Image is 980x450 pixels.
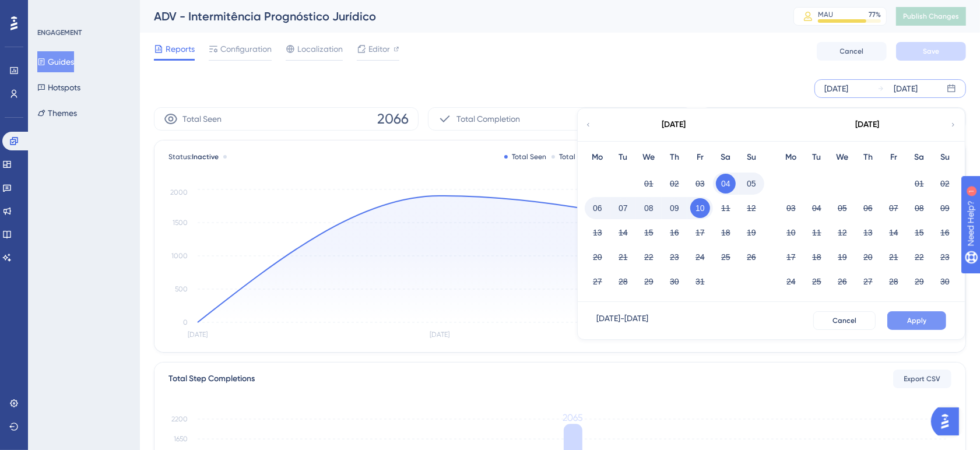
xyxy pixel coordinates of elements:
button: 08 [909,198,929,218]
button: Cancel [813,311,876,330]
span: Publish Changes [903,12,959,21]
div: Fr [687,150,713,164]
button: Save [896,42,966,61]
button: Apply [887,311,946,330]
span: Need Help? [27,3,73,17]
div: Su [932,150,958,164]
button: Cancel [817,42,887,61]
span: Reports [166,42,195,56]
button: 14 [884,223,904,242]
div: [DATE] [824,82,848,96]
tspan: 0 [183,318,188,326]
button: 30 [665,272,684,291]
button: 22 [639,247,659,267]
div: 1 [81,6,85,15]
div: Mo [778,150,804,164]
button: 10 [690,198,710,218]
button: 05 [742,174,761,194]
span: Apply [907,316,926,325]
div: We [830,150,855,164]
button: Publish Changes [896,7,966,26]
button: 27 [588,272,607,291]
span: Export CSV [904,374,941,384]
button: 02 [665,174,684,194]
tspan: 2065 [563,412,584,423]
button: 13 [588,223,607,242]
button: 07 [884,198,904,218]
button: 07 [613,198,633,218]
button: 16 [935,223,955,242]
button: 18 [716,223,736,242]
button: 28 [884,272,904,291]
div: Fr [881,150,907,164]
button: 05 [833,198,852,218]
button: 30 [935,272,955,291]
span: Cancel [833,316,856,325]
button: Guides [37,51,74,72]
button: Themes [37,103,77,124]
button: 15 [639,223,659,242]
button: 25 [807,272,827,291]
div: Tu [610,150,636,164]
button: 29 [639,272,659,291]
button: 17 [690,223,710,242]
div: Sa [907,150,932,164]
div: Th [855,150,881,164]
button: 26 [833,272,852,291]
button: 19 [833,247,852,267]
div: We [636,150,662,164]
div: [DATE] [856,118,880,132]
button: 12 [833,223,852,242]
button: 02 [935,174,955,194]
button: 04 [716,174,736,194]
button: Export CSV [893,370,951,388]
tspan: [DATE] [188,331,208,339]
button: 21 [884,247,904,267]
tspan: 1000 [171,252,188,260]
tspan: 2200 [171,415,188,423]
button: 22 [909,247,929,267]
button: 14 [613,223,633,242]
div: ADV - Intermitência Prognóstico Jurídico [154,8,764,24]
div: Su [739,150,764,164]
button: 29 [909,272,929,291]
tspan: 1650 [174,435,188,444]
div: Tu [804,150,830,164]
tspan: 500 [175,285,188,293]
button: 19 [742,223,761,242]
div: MAU [818,10,833,19]
button: 03 [781,198,801,218]
iframe: UserGuiding AI Assistant Launcher [931,404,966,439]
button: 11 [807,223,827,242]
div: Th [662,150,687,164]
span: Inactive [192,153,219,161]
button: 24 [690,247,710,267]
span: Configuration [220,42,272,56]
button: 11 [716,198,736,218]
div: [DATE] [662,118,686,132]
span: Cancel [840,47,864,56]
button: 10 [781,223,801,242]
div: 77 % [869,10,881,19]
span: Editor [368,42,390,56]
button: 15 [909,223,929,242]
button: 06 [588,198,607,218]
div: Sa [713,150,739,164]
span: Total Seen [182,112,222,126]
button: 01 [639,174,659,194]
button: 21 [613,247,633,267]
tspan: [DATE] [430,331,449,339]
button: Hotspots [37,77,80,98]
button: 18 [807,247,827,267]
button: 12 [742,198,761,218]
button: 23 [935,247,955,267]
span: Total Completion [456,112,520,126]
div: [DATE] - [DATE] [596,311,648,330]
button: 13 [858,223,878,242]
span: Localization [297,42,343,56]
span: Status: [168,152,219,161]
button: 28 [613,272,633,291]
button: 03 [690,174,710,194]
button: 01 [909,174,929,194]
